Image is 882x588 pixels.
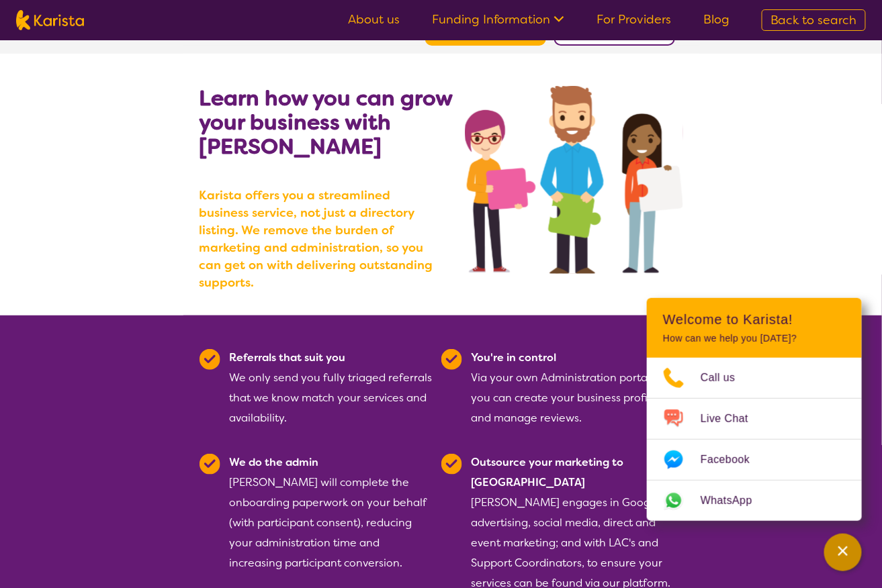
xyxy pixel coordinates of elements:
[200,454,220,475] img: Tick
[472,350,557,364] b: You're in control
[647,298,862,521] div: Channel Menu
[200,84,453,160] b: Learn how you can grow your business with [PERSON_NAME]
[647,481,862,521] a: Web link opens in a new tab.
[16,10,84,30] img: Karista logo
[703,11,730,28] a: Blog
[701,491,768,511] span: WhatsApp
[701,368,752,388] span: Call us
[200,187,441,291] b: Karista offers you a streamlined business service, not just a directory listing. We remove the bu...
[230,348,433,428] div: We only send you fully triaged referrals that we know match your services and availability.
[762,9,866,31] a: Back to search
[663,311,846,328] h2: Welcome to Karista!
[230,350,346,364] b: Referrals that suit you
[441,454,462,475] img: Tick
[472,348,675,428] div: Via your own Administration portal, you can create your business profile and manage reviews.
[348,11,400,28] a: About us
[701,409,764,429] span: Live Chat
[647,358,862,521] ul: Choose channel
[200,349,220,370] img: Tick
[663,333,846,344] p: How can we help you [DATE]?
[441,349,462,370] img: Tick
[701,450,766,470] span: Facebook
[472,455,624,489] b: Outsource your marketing to [GEOGRAPHIC_DATA]
[824,534,862,571] button: Channel Menu
[230,455,319,469] b: We do the admin
[432,11,564,28] a: Funding Information
[465,86,682,274] img: grow your business with Karista
[597,11,671,28] a: For Providers
[770,12,857,28] span: Back to search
